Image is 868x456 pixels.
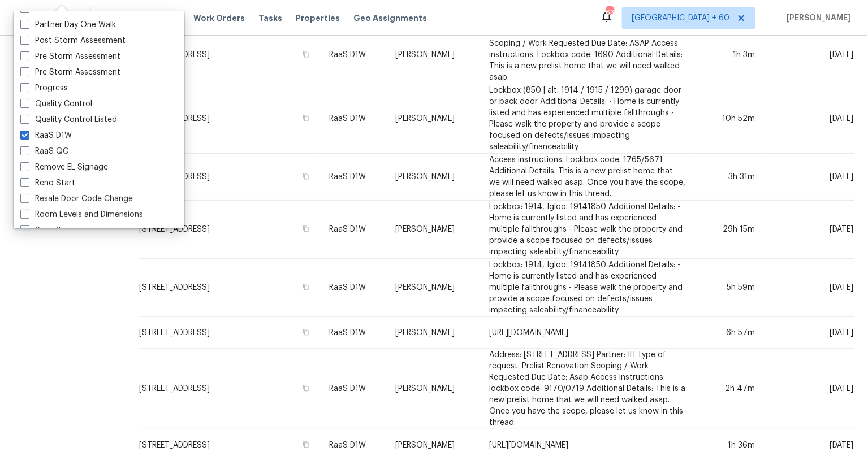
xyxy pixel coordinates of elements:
span: [PERSON_NAME] [783,12,851,24]
td: [PERSON_NAME] [386,259,480,317]
td: [STREET_ADDRESS] [139,84,320,154]
label: Quality Control [20,98,92,110]
td: 2h 47m [695,349,764,429]
td: [PERSON_NAME] [386,317,480,349]
td: [URL][DOMAIN_NAME] [480,317,695,349]
td: [STREET_ADDRESS] [139,154,320,201]
button: Copy Address [301,171,311,181]
td: RaaS D1W [320,84,386,154]
td: Address: [STREET_ADDRESS] Partner: IH Type of request: Prelist Renovation Scoping / Work Requeste... [480,349,695,429]
td: [PERSON_NAME] [386,349,480,429]
td: 3h 31m [695,154,764,201]
td: [PERSON_NAME] [386,154,480,201]
td: 6h 57m [695,317,764,349]
label: Post Storm Assessment [20,35,126,46]
td: [PERSON_NAME] [386,26,480,84]
td: [PERSON_NAME] [386,201,480,259]
label: Partner Day One Walk [20,19,116,31]
td: 5h 59m [695,259,764,317]
button: Copy Address [301,383,311,393]
td: Partner: IH Type of request: Prelist Renovation Scoping / Work Requested Due Date: ASAP Access in... [480,26,695,84]
label: Pre Storm Assessment [20,67,120,78]
td: [DATE] [764,317,854,349]
td: [STREET_ADDRESS] [139,349,320,429]
td: 10h 52m [695,84,764,154]
td: Access instructions: Lockbox code: 1765/5671 Additional Details: This is a new prelist home that ... [480,154,695,201]
button: Copy Address [301,440,311,450]
td: RaaS D1W [320,26,386,84]
td: RaaS D1W [320,201,386,259]
td: [DATE] [764,26,854,84]
button: Copy Address [301,282,311,292]
td: [DATE] [764,259,854,317]
label: Pre Storm Assessment [20,51,120,62]
label: Security [20,225,66,236]
label: Progress [20,82,68,94]
span: Work Orders [193,12,245,24]
label: Quality Control Listed [20,114,117,125]
td: Lockbox (850 | alt: 1914 / 1915 / 1299) garage door or back door Additional Details: - Home is cu... [480,84,695,154]
button: Copy Address [301,49,311,59]
td: [STREET_ADDRESS] [139,26,320,84]
span: [GEOGRAPHIC_DATA] + 60 [632,12,729,24]
label: Resale Door Code Change [20,193,133,205]
label: Room Levels and Dimensions [20,209,143,220]
td: [DATE] [764,84,854,154]
button: Copy Address [301,224,311,234]
td: [STREET_ADDRESS] [139,201,320,259]
label: Remove EL Signage [20,162,108,173]
span: Properties [296,12,340,24]
label: RaaS QC [20,146,68,157]
td: [DATE] [764,201,854,259]
td: [STREET_ADDRESS] [139,259,320,317]
td: RaaS D1W [320,349,386,429]
button: Copy Address [301,113,311,123]
td: Lockbox: 1914, Igloo: 19141850 Additional Details: - Home is currently listed and has experienced... [480,201,695,259]
span: Geo Assignments [353,12,427,24]
td: RaaS D1W [320,317,386,349]
td: RaaS D1W [320,154,386,201]
div: 636 [606,7,614,18]
td: 29h 15m [695,201,764,259]
td: [PERSON_NAME] [386,84,480,154]
td: RaaS D1W [320,259,386,317]
label: RaaS D1W [20,130,72,141]
td: [STREET_ADDRESS] [139,317,320,349]
label: Reno Start [20,177,75,189]
button: Copy Address [301,327,311,337]
td: [DATE] [764,349,854,429]
td: 1h 3m [695,26,764,84]
span: Tasks [258,14,282,22]
td: Lockbox: 1914, Igloo: 19141850 Additional Details: - Home is currently listed and has experienced... [480,259,695,317]
td: [DATE] [764,154,854,201]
